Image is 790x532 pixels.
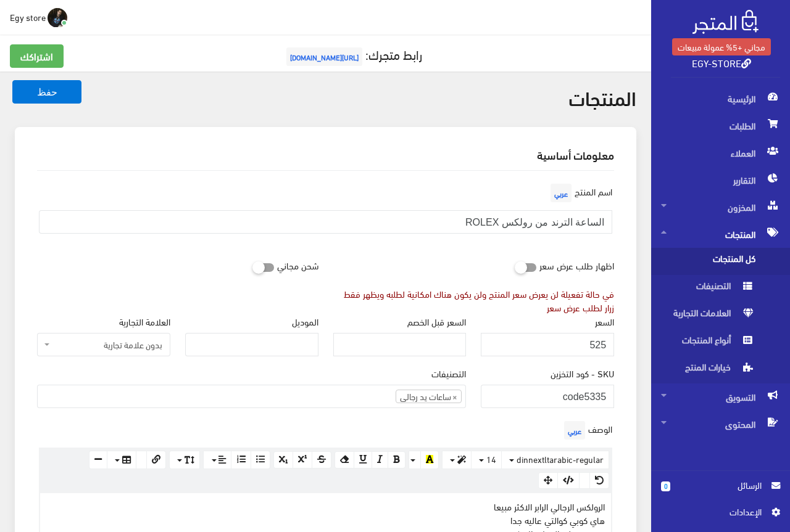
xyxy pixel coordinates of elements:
span: خيارات المنتج [661,356,755,383]
span: المخزون [661,194,780,221]
button: dinnextltarabic-regular [501,451,609,469]
a: التقارير [651,166,790,194]
label: السعر [595,314,614,328]
label: اسم المنتج [547,181,612,205]
span: التسويق [661,383,780,411]
a: أنواع المنتجات [651,329,790,356]
label: التصنيفات [431,366,466,380]
span: كل المنتجات [661,248,755,275]
span: التصنيفات [661,275,755,302]
span: عربي [551,184,572,202]
a: خيارات المنتج [651,356,790,383]
a: العلامات التجارية [651,302,790,329]
span: [URL][DOMAIN_NAME] [286,47,362,66]
button: حفظ [12,80,81,104]
a: كل المنتجات [651,248,790,275]
label: العلامة التجارية [119,314,170,328]
span: المنتجات [661,221,780,248]
li: ساعات يد رجالى [396,390,462,403]
h2: معلومات أساسية [37,149,614,160]
a: الرئيسية [651,85,790,112]
label: الموديل [292,314,318,328]
a: الطلبات [651,112,790,139]
span: عربي [564,421,585,440]
a: التصنيفات [651,275,790,302]
a: EGY-STORE [692,54,751,72]
span: 14 [486,451,496,467]
span: بدون علامة تجارية [52,338,162,351]
img: . [692,10,759,34]
span: التقارير [661,166,780,194]
label: شحن مجاني [277,253,318,277]
label: الوصف [561,418,612,443]
span: dinnextltarabic-regular [517,451,604,467]
span: العملاء [661,139,780,166]
a: اشتراكك [10,44,64,68]
a: اﻹعدادات [661,505,780,525]
span: الرسائل [680,478,762,492]
span: أنواع المنتجات [661,329,755,356]
label: SKU - كود التخزين [551,366,614,380]
span: 0 [661,481,670,491]
a: مجاني +5% عمولة مبيعات [672,38,771,55]
span: العلامات التجارية [661,302,755,329]
img: ... [48,8,67,28]
div: في حالة تفعيلة لن يعرض سعر المنتج ولن يكون هناك امكانية لطلبه ويظهر فقط زرار لطلب عرض سعر [333,287,615,314]
a: العملاء [651,139,790,166]
span: الرئيسية [661,85,780,112]
a: رابط متجرك:[URL][DOMAIN_NAME] [283,43,422,65]
span: اﻹعدادات [671,505,761,518]
a: المخزون [651,194,790,221]
button: 14 [471,451,502,469]
span: المحتوى [661,411,780,438]
label: اظهار طلب عرض سعر [539,253,614,277]
a: 0 الرسائل [661,478,780,505]
h2: المنتجات [15,86,636,108]
a: المحتوى [651,411,790,438]
label: السعر قبل الخصم [407,314,466,328]
a: ... Egy store [10,7,67,27]
span: × [452,390,457,403]
span: Egy store [10,9,46,25]
a: المنتجات [651,221,790,248]
span: الطلبات [661,112,780,139]
span: بدون علامة تجارية [37,333,170,356]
